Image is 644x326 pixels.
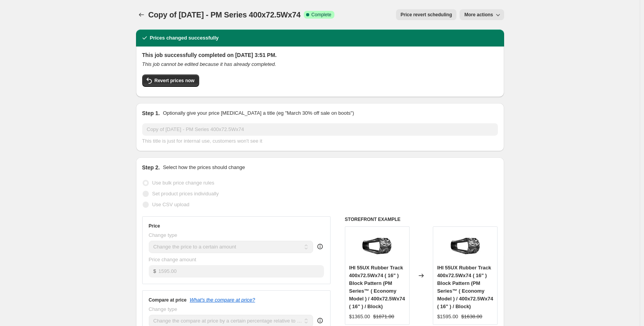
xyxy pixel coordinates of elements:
[362,231,393,262] img: ihi-rubber-track-ihi-55ux-rubber-track-400x72-5wx74-16-block-pattern-45135677587772_80x.jpg
[437,265,493,309] span: IHI 55UX Rubber Track 400x72.5Wx74 ( 16" ) Block Pattern (PM Series™ ( Economy Model ) / 400x72.5...
[149,232,177,238] span: Change type
[136,9,147,20] button: Price change jobs
[142,61,276,67] i: This job cannot be edited because it has already completed.
[461,313,482,321] strike: $1638.00
[349,265,405,309] span: IHI 55UX Rubber Track 400x72.5Wx74 ( 16" ) Block Pattern (PM Series™ ( Economy Model ) / 400x72.5...
[142,51,498,59] h2: This job successfully completed on [DATE] 3:51 PM.
[152,202,189,207] span: Use CSV upload
[437,313,458,321] div: $1595.00
[142,138,262,144] span: This title is just for internal use, customers won't see it
[460,9,504,20] button: More actions
[149,223,160,229] h3: Price
[316,317,324,324] div: help
[150,34,219,42] h2: Prices changed successfully
[149,297,187,303] h3: Compare at price
[149,306,177,312] span: Change type
[450,231,481,262] img: ihi-rubber-track-ihi-55ux-rubber-track-400x72-5wx74-16-block-pattern-45135677587772_80x.jpg
[148,10,301,19] span: Copy of [DATE] - PM Series 400x72.5Wx74
[152,191,219,197] span: Set product prices individually
[312,12,331,18] span: Complete
[142,164,160,171] h2: Step 2.
[464,12,493,18] span: More actions
[155,78,195,84] span: Revert prices now
[190,297,255,303] button: What's the compare at price?
[349,313,370,321] div: $1365.00
[163,164,245,171] p: Select how the prices should change
[163,109,354,117] p: Optionally give your price [MEDICAL_DATA] a title (eg "March 30% off sale on boots")
[142,109,160,117] h2: Step 1.
[345,216,498,223] h6: STOREFRONT EXAMPLE
[316,243,324,250] div: help
[149,257,196,262] span: Price change amount
[153,268,156,274] span: $
[152,180,214,186] span: Use bulk price change rules
[373,313,394,321] strike: $1871.00
[396,9,457,20] button: Price revert scheduling
[142,123,498,136] input: 30% off holiday sale
[401,12,452,18] span: Price revert scheduling
[158,265,324,278] input: 80.00
[142,74,199,87] button: Revert prices now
